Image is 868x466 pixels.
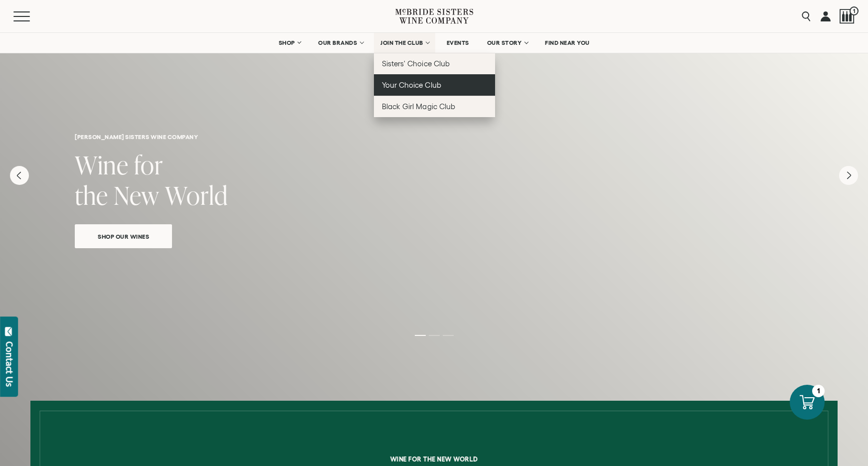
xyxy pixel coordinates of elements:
[374,96,495,117] a: Black Girl Magic Club
[382,59,449,68] span: Sisters' Choice Club
[75,134,793,140] h6: [PERSON_NAME] sisters wine company
[75,224,172,248] a: Shop Our Wines
[839,166,858,185] button: Next
[429,335,440,336] li: Page dot 2
[80,231,167,242] span: Shop Our Wines
[70,456,798,463] h6: Wine for the new world
[10,166,29,185] button: Previous
[13,11,49,21] button: Mobile Menu Trigger
[481,33,534,53] a: OUR STORY
[4,341,14,387] div: Contact Us
[415,335,426,336] li: Page dot 1
[75,178,108,212] span: the
[443,335,454,336] li: Page dot 3
[380,39,423,46] span: JOIN THE CLUB
[812,385,825,397] div: 1
[440,33,476,53] a: EVENTS
[312,33,369,53] a: OUR BRANDS
[487,39,522,46] span: OUR STORY
[545,39,590,46] span: FIND NEAR YOU
[374,74,495,96] a: Your Choice Club
[382,81,441,89] span: Your Choice Club
[165,178,228,212] span: World
[272,33,307,53] a: SHOP
[382,102,455,111] span: Black Girl Magic Club
[318,39,357,46] span: OUR BRANDS
[374,53,495,74] a: Sisters' Choice Club
[75,148,129,182] span: Wine
[114,178,160,212] span: New
[447,39,469,46] span: EVENTS
[850,6,859,15] span: 1
[374,33,435,53] a: JOIN THE CLUB
[538,33,596,53] a: FIND NEAR YOU
[134,148,163,182] span: for
[278,39,295,46] span: SHOP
